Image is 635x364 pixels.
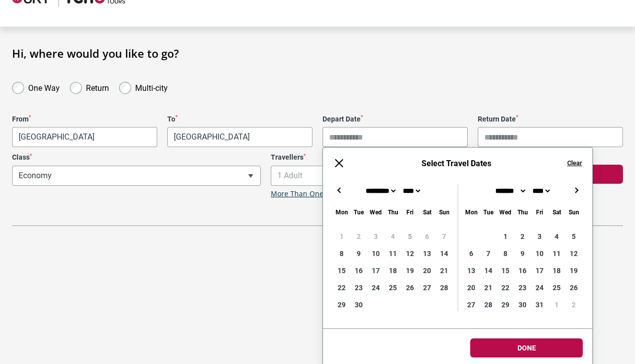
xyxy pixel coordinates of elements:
div: 14 [480,262,497,279]
div: 14 [436,245,453,262]
div: Sunday [565,206,582,218]
div: 2 [565,296,582,313]
div: 15 [497,262,514,279]
div: 10 [531,245,548,262]
div: 2 [514,228,531,245]
span: Melbourne, Australia [12,127,157,147]
div: 22 [497,279,514,296]
div: 29 [497,296,514,313]
div: 5 [565,228,582,245]
div: Sunday [436,206,453,218]
div: 30 [514,296,531,313]
div: 28 [480,296,497,313]
span: Economy [12,166,261,186]
div: 7 [480,245,497,262]
div: 31 [531,296,548,313]
label: To [167,115,312,124]
div: Thursday [514,206,531,218]
div: 22 [333,279,350,296]
div: Saturday [418,206,436,218]
div: Tuesday [480,206,497,218]
div: 30 [350,296,367,313]
div: Tuesday [350,206,367,218]
div: 27 [463,296,480,313]
div: 20 [463,279,480,296]
div: Friday [531,206,548,218]
div: 24 [367,279,384,296]
a: More Than One Traveller? [271,190,358,198]
div: 8 [497,245,514,262]
h6: Select Travel Dates [355,159,557,168]
div: 15 [333,262,350,279]
div: 13 [463,262,480,279]
div: Wednesday [367,206,384,218]
span: Economy [13,166,260,185]
label: Class [12,153,261,162]
div: 13 [418,245,436,262]
div: 21 [436,262,453,279]
div: 11 [384,245,401,262]
label: Return Date [478,115,623,124]
div: 8 [333,245,350,262]
div: 17 [531,262,548,279]
div: 3 [531,228,548,245]
span: 1 Adult [271,166,519,186]
span: Hanoi, Vietnam [168,128,312,147]
div: 28 [436,279,453,296]
h1: Hi, where would you like to go? [12,47,623,60]
span: Hanoi, Vietnam [167,127,312,147]
div: 24 [531,279,548,296]
div: 9 [514,245,531,262]
div: 1 [497,228,514,245]
div: 29 [333,296,350,313]
label: One Way [28,81,60,93]
button: ← [333,184,345,196]
div: 25 [548,279,565,296]
div: 27 [418,279,436,296]
label: From [12,115,157,124]
label: Multi-city [135,81,168,93]
button: → [570,184,582,196]
div: 19 [401,262,418,279]
span: 1 Adult [271,166,519,185]
div: Friday [401,206,418,218]
button: Clear [567,159,582,168]
div: Saturday [548,206,565,218]
div: 25 [384,279,401,296]
div: Monday [463,206,480,218]
div: 16 [350,262,367,279]
div: 26 [401,279,418,296]
label: Return [86,81,109,93]
div: 18 [548,262,565,279]
div: 10 [367,245,384,262]
div: 11 [548,245,565,262]
div: 23 [514,279,531,296]
div: Monday [333,206,350,218]
div: 1 [548,296,565,313]
span: Melbourne, Australia [13,128,157,147]
div: 21 [480,279,497,296]
div: 16 [514,262,531,279]
button: Done [470,338,583,357]
div: Wednesday [497,206,514,218]
div: 12 [565,245,582,262]
div: 12 [401,245,418,262]
div: 9 [350,245,367,262]
div: 26 [565,279,582,296]
div: 18 [384,262,401,279]
div: 23 [350,279,367,296]
div: 17 [367,262,384,279]
div: 4 [548,228,565,245]
div: 20 [418,262,436,279]
label: Travellers [271,153,519,162]
div: Thursday [384,206,401,218]
div: 19 [565,262,582,279]
div: 6 [463,245,480,262]
label: Depart Date [323,115,468,124]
